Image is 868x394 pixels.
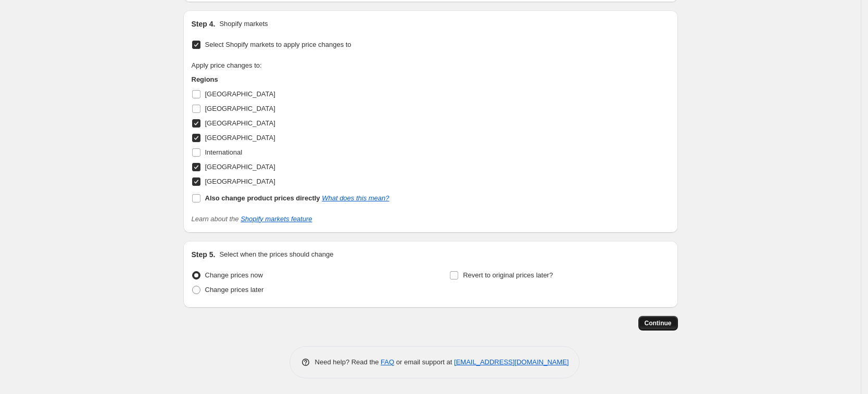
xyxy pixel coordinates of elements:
[192,249,216,260] h2: Step 5.
[463,271,553,279] span: Revert to original prices later?
[205,90,275,98] span: [GEOGRAPHIC_DATA]
[192,61,262,69] span: Apply price changes to:
[219,249,333,260] p: Select when the prices should change
[205,148,243,156] span: International
[205,194,320,202] b: Also change product prices directly
[205,134,275,142] span: [GEOGRAPHIC_DATA]
[322,194,389,202] a: What does this mean?
[205,105,275,112] span: [GEOGRAPHIC_DATA]
[192,74,389,85] h3: Regions
[315,358,381,366] span: Need help? Read the
[205,271,263,279] span: Change prices now
[638,316,678,331] button: Continue
[192,215,312,223] i: Learn about the
[205,163,275,171] span: [GEOGRAPHIC_DATA]
[219,19,268,29] p: Shopify markets
[205,286,264,294] span: Change prices later
[394,358,454,366] span: or email support at
[205,41,351,48] span: Select Shopify markets to apply price changes to
[205,177,275,185] span: [GEOGRAPHIC_DATA]
[192,19,216,29] h2: Step 4.
[241,215,312,223] a: Shopify markets feature
[454,358,569,366] a: [EMAIL_ADDRESS][DOMAIN_NAME]
[205,119,275,127] span: [GEOGRAPHIC_DATA]
[381,358,394,366] a: FAQ
[645,319,672,327] span: Continue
